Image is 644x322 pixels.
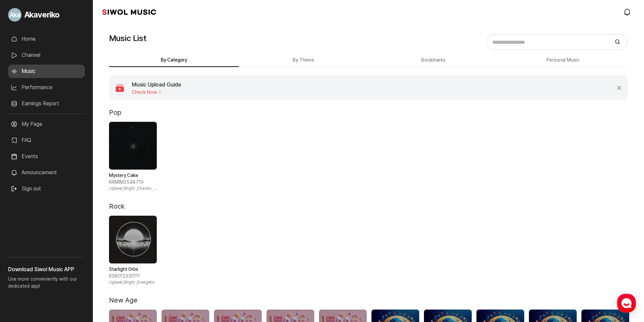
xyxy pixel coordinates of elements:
[109,54,239,67] button: By Category
[8,117,85,131] a: My Page
[109,202,124,210] h2: Rock
[24,9,60,21] span: Akaveriko
[8,65,85,78] a: Music
[8,5,85,24] a: Go to My Profile
[498,54,628,67] button: Personal Music
[114,82,125,93] img: 아이콘
[8,182,44,195] button: Sign out
[8,150,85,163] a: Events
[132,81,181,89] h4: Music Upload Guide
[8,134,85,147] a: FAQ
[368,54,498,67] button: Bookmarks
[44,213,87,230] a: Messages
[17,223,29,229] span: Home
[87,213,129,230] a: Settings
[109,273,157,280] span: KSB012330111
[621,5,635,19] a: modal.notifications
[109,186,157,191] span: Upbeat,Bright , Chaotic, Excited
[109,75,610,100] a: Music Upload Guide Check Now
[109,296,138,304] h2: New Age
[109,172,157,179] strong: Mystery Cake
[2,213,44,230] a: Home
[109,280,157,285] span: Upbeat,Bright , Energetic
[109,108,121,116] h2: Pop
[8,48,85,62] a: Channel
[616,84,622,91] button: Close Banner
[8,166,85,179] a: Announcement
[109,266,157,273] strong: Starlight Orbs
[132,90,181,95] span: Check Now
[8,97,85,110] a: Earnings Report
[109,179,157,186] span: KRMIM2548719
[109,122,157,191] div: 1 / 1
[8,32,85,46] a: Home
[56,224,76,229] span: Messages
[109,216,157,285] div: 1 / 1
[239,54,369,67] button: By Theme
[8,265,85,274] h3: Download Siwol Music APP
[8,81,85,94] a: Performance
[489,37,609,47] input: Search for music
[100,223,116,229] span: Settings
[8,274,85,295] p: Use more conveniently with our dedicated app!
[109,32,146,44] h1: Music List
